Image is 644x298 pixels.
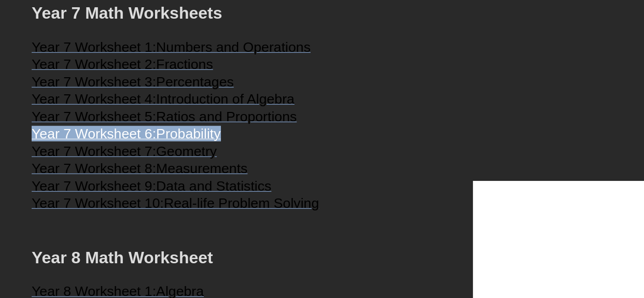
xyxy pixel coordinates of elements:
span: Year 7 Worksheet 2: [32,56,156,72]
a: Year 7 Worksheet 5:Ratios and Proportions [32,113,297,124]
a: Year 7 Worksheet 9:Data and Statistics [32,183,271,193]
h2: Year 7 Math Worksheets [32,3,612,24]
a: Year 7 Worksheet 4:Introduction of Algebra [32,96,295,106]
span: Percentages [156,74,234,90]
span: Year 7 Worksheet 3: [32,74,156,90]
span: Ratios and Proportions [156,109,297,124]
a: Year 7 Worksheet 8:Measurements [32,165,247,176]
span: Numbers and Operations [156,39,311,55]
span: Year 7 Worksheet 7: [32,144,156,159]
span: Fractions [156,56,213,72]
span: Year 7 Worksheet 9: [32,178,156,194]
span: Year 7 Worksheet 10: [32,195,164,211]
span: Data and Statistics [156,178,271,194]
span: Measurements [156,161,247,176]
a: Year 7 Worksheet 10:Real-life Problem Solving [32,200,319,210]
span: Year 7 Worksheet 1: [32,39,156,55]
span: Year 7 Worksheet 8: [32,161,156,176]
h2: Year 8 Math Worksheet [32,247,612,269]
iframe: Chat Widget [473,181,644,298]
span: Year 7 Worksheet 4: [32,91,156,107]
a: Year 7 Worksheet 2:Fractions [32,61,213,72]
span: Geometry [156,144,217,159]
span: Introduction of Algebra [156,91,295,107]
a: Year 7 Worksheet 1:Numbers and Operations [32,44,311,54]
a: Year 7 Worksheet 6:Probability [32,131,221,141]
a: Year 7 Worksheet 3:Percentages [32,79,234,89]
span: Probability [156,126,220,141]
a: Year 7 Worksheet 7:Geometry [32,148,217,159]
span: Year 7 Worksheet 6: [32,126,156,141]
span: Year 7 Worksheet 5: [32,109,156,124]
span: Real-life Problem Solving [164,195,319,211]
